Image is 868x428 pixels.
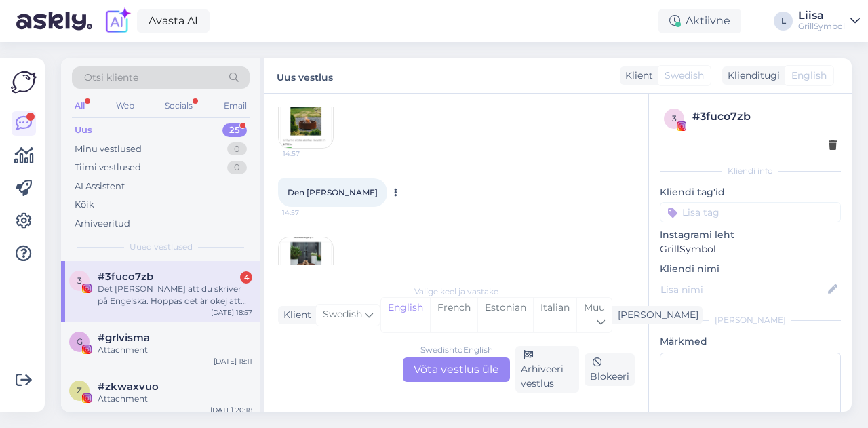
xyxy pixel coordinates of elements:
div: Klient [278,308,311,322]
div: Klienditugi [722,69,780,83]
div: Kliendi info [660,165,841,177]
span: g [77,336,83,347]
div: GrillSymbol [798,21,845,32]
span: 14:57 [282,208,333,218]
div: [DATE] 18:57 [211,307,252,317]
span: 3 [672,113,677,123]
span: #3fuco7zb [98,271,153,283]
img: Attachment [279,237,333,292]
div: French [430,298,477,332]
img: explore-ai [103,7,132,35]
div: [PERSON_NAME] [612,308,698,322]
a: Avasta AI [137,9,210,33]
div: AI Assistent [75,180,125,193]
p: GrillSymbol [660,242,841,256]
div: 4 [240,271,252,284]
span: 3 [77,275,82,286]
div: [DATE] 20:18 [210,405,252,415]
span: 14:57 [283,149,334,159]
input: Lisa nimi [660,282,825,297]
span: Otsi kliente [84,71,138,85]
div: Valige keel ja vastake [278,286,635,298]
div: Arhiveeritud [75,217,130,231]
div: 0 [227,161,247,174]
div: 0 [227,142,247,156]
img: Askly Logo [11,69,37,95]
div: Socials [162,97,195,115]
div: Attachment [98,393,252,405]
div: [DATE] 18:11 [214,356,252,366]
span: Uued vestlused [130,241,193,253]
div: All [72,97,87,115]
div: Attachment [98,344,252,356]
img: Attachment [279,94,333,148]
span: #grlvisma [98,332,150,344]
div: Liisa [798,10,845,21]
div: Võta vestlus üle [403,357,510,382]
span: Muu [584,301,605,313]
div: Estonian [477,298,533,332]
div: Italian [533,298,576,332]
div: Email [221,97,250,115]
div: # 3fuco7zb [692,109,837,125]
input: Lisa tag [660,202,841,222]
div: Arhiveeri vestlus [515,346,579,393]
label: Uus vestlus [277,66,333,85]
p: Kliendi tag'id [660,185,841,199]
div: Blokeeri [585,353,635,386]
div: L [774,12,793,31]
div: Klient [620,69,653,83]
span: Den [PERSON_NAME] [288,187,378,197]
div: Minu vestlused [75,142,142,156]
div: 25 [222,123,247,137]
div: Uus [75,123,92,137]
div: Swedish to English [420,344,493,356]
span: #zkwaxvuo [98,381,159,393]
p: Instagrami leht [660,228,841,242]
span: English [791,69,827,83]
span: Swedish [323,307,362,322]
p: Kliendi nimi [660,262,841,276]
div: Tiimi vestlused [75,161,141,174]
div: [PERSON_NAME] [660,314,841,326]
span: z [77,385,82,395]
div: Aktiivne [658,9,741,33]
span: Swedish [665,69,704,83]
p: Märkmed [660,334,841,349]
div: Kõik [75,198,94,212]
div: Det [PERSON_NAME] att du skriver på Engelska. Hoppas det är okej att jag skriver på Svenska 🙂 Den... [98,283,252,307]
a: LiisaGrillSymbol [798,10,860,32]
div: English [381,298,430,332]
div: Web [113,97,137,115]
